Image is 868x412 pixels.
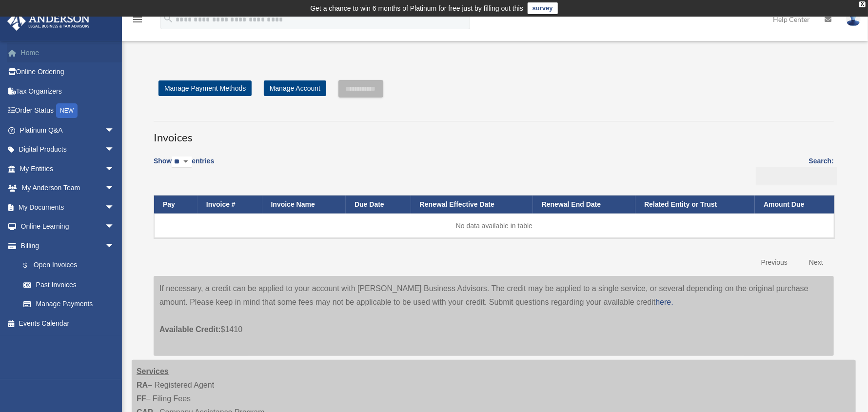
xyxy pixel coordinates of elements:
span: arrow_drop_down [105,236,124,256]
th: Related Entity or Trust: activate to sort column ascending [635,196,755,214]
a: Events Calendar [7,314,129,333]
a: Home [7,43,129,62]
a: Billingarrow_drop_down [7,236,124,255]
th: Pay: activate to sort column descending [154,196,197,214]
i: menu [132,14,143,25]
a: Online Ordering [7,62,129,82]
div: If necessary, a credit can be applied to your account with [PERSON_NAME] Business Advisors. The c... [154,276,834,356]
a: Platinum Q&Aarrow_drop_down [7,120,129,140]
span: arrow_drop_down [105,197,124,217]
a: Previous [754,253,795,273]
a: menu [132,17,143,25]
a: here. [655,298,673,306]
th: Due Date: activate to sort column ascending [346,196,411,214]
a: Tax Organizers [7,81,129,101]
h3: Invoices [154,121,834,145]
a: My Entitiesarrow_drop_down [7,159,129,178]
span: $ [29,259,34,272]
img: Anderson Advisors Platinum Portal [4,12,93,31]
span: arrow_drop_down [105,140,124,160]
label: Show entries [154,155,214,177]
td: No data available in table [154,214,834,238]
div: Get a chance to win 6 months of Platinum for free just by filling out this [310,2,523,14]
a: My Anderson Teamarrow_drop_down [7,178,129,198]
strong: RA [137,381,148,389]
p: $1410 [159,309,828,336]
span: arrow_drop_down [105,178,124,198]
th: Invoice Name: activate to sort column ascending [262,196,346,214]
th: Invoice #: activate to sort column ascending [197,196,262,214]
span: Available Credit: [159,325,221,334]
span: arrow_drop_down [105,159,124,179]
a: Manage Payments [14,294,124,314]
img: User Pic [846,12,861,26]
th: Renewal End Date: activate to sort column ascending [533,196,635,214]
a: Digital Productsarrow_drop_down [7,140,129,159]
a: Next [802,253,830,273]
strong: Services [137,367,169,375]
th: Amount Due: activate to sort column ascending [755,196,834,214]
th: Renewal Effective Date: activate to sort column ascending [411,196,533,214]
i: search [163,13,174,24]
a: Manage Payment Methods [158,80,252,96]
span: arrow_drop_down [105,217,124,237]
a: Online Learningarrow_drop_down [7,217,129,236]
span: arrow_drop_down [105,120,124,140]
div: close [859,1,866,7]
label: Search: [752,155,834,185]
a: Manage Account [264,80,326,96]
a: Past Invoices [14,275,124,294]
a: survey [528,2,558,14]
div: NEW [56,103,78,118]
strong: FF [137,394,146,403]
a: $Open Invoices [14,255,119,275]
a: My Documentsarrow_drop_down [7,197,129,217]
input: Search: [756,167,837,185]
select: Showentries [172,157,192,168]
a: Order StatusNEW [7,101,129,121]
